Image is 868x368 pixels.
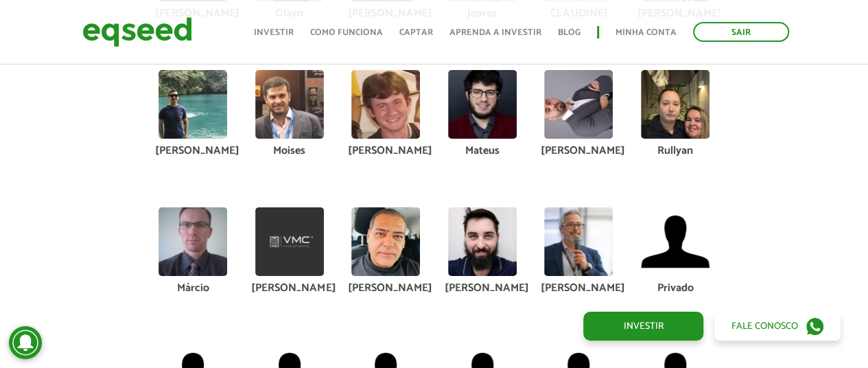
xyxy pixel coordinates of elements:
img: picture-61607-1560438405.jpg [448,70,517,139]
img: picture-49921-1527277764.jpg [159,207,227,276]
div: Moises [251,146,327,157]
img: picture-127253-1741784569.jpg [448,207,517,276]
a: Minha conta [615,28,677,37]
div: Rullyan [637,146,714,157]
div: [PERSON_NAME] [541,283,617,294]
div: [PERSON_NAME] [348,146,424,157]
img: picture-112313-1743624016.jpg [544,207,613,276]
a: Aprenda a investir [449,28,541,37]
a: Investir [583,312,703,341]
div: [PERSON_NAME] [251,283,327,294]
div: Mateus [444,146,520,157]
div: Privado [637,283,714,294]
div: [PERSON_NAME] [444,283,520,294]
div: [PERSON_NAME] [541,146,617,157]
a: Blog [558,28,580,37]
img: default-user.png [641,207,709,276]
img: picture-64201-1566554857.jpg [351,70,420,139]
img: picture-48702-1526493360.jpg [159,70,227,139]
img: picture-131364-1755900289.jpg [641,70,709,139]
div: Márcio [155,283,231,294]
a: Como funciona [310,28,383,37]
a: Investir [254,28,294,37]
img: picture-119094-1756486266.jpg [544,70,613,139]
img: EqSeed [82,14,192,50]
img: picture-110967-1726002930.jpg [351,207,420,276]
div: [PERSON_NAME] [348,283,424,294]
a: Sair [693,22,789,42]
div: [PERSON_NAME] [155,146,231,157]
img: picture-73573-1611603096.jpg [255,70,324,139]
a: Captar [399,28,433,37]
a: Fale conosco [714,312,841,341]
img: picture-100036-1732821753.png [255,207,324,276]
